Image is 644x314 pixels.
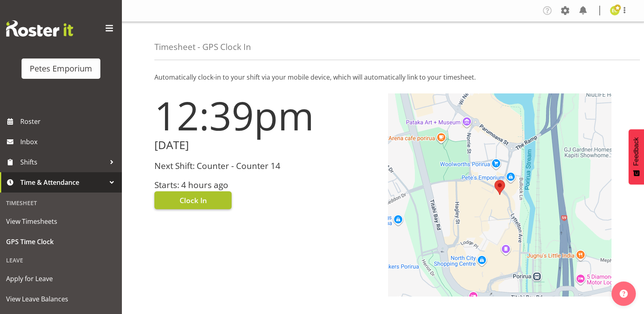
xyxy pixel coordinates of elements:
[20,176,106,188] span: Time & Attendance
[633,137,640,166] span: Feedback
[2,252,120,269] div: Leave
[180,195,207,206] span: Clock In
[610,6,620,15] img: emma-croft7499.jpg
[154,93,378,137] h1: 12:39pm
[154,180,378,190] h3: Starts: 4 hours ago
[154,42,251,52] h4: Timesheet - GPS Clock In
[629,129,644,184] button: Feedback - Show survey
[154,72,611,82] p: Automatically clock-in to your shift via your mobile device, which will automatically link to you...
[6,215,116,227] span: View Timesheets
[620,290,628,298] img: help-xxl-2.png
[2,232,120,252] a: GPS Time Clock
[6,20,73,37] img: Rosterit website logo
[2,289,120,309] a: View Leave Balances
[20,115,118,128] span: Roster
[6,236,116,248] span: GPS Time Clock
[2,269,120,289] a: Apply for Leave
[154,161,378,171] h3: Next Shift: Counter - Counter 14
[2,211,120,232] a: View Timesheets
[20,156,106,168] span: Shifts
[6,293,116,305] span: View Leave Balances
[6,273,116,285] span: Apply for Leave
[154,139,378,152] h2: [DATE]
[2,195,120,211] div: Timesheet
[20,136,118,148] span: Inbox
[154,191,232,209] button: Clock In
[30,63,92,75] div: Petes Emporium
